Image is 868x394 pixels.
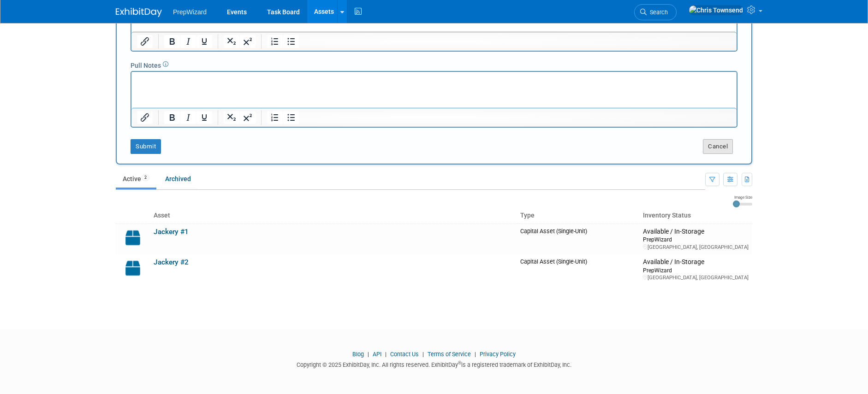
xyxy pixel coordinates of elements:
button: Submit [131,139,161,154]
button: Cancel [703,139,733,154]
a: API [373,351,381,358]
span: | [365,351,371,358]
img: ExhibitDay [116,8,162,17]
button: Italic [180,35,196,48]
a: Privacy Policy [480,351,516,358]
div: [GEOGRAPHIC_DATA], [GEOGRAPHIC_DATA] [643,244,749,251]
button: Underline [196,35,212,48]
a: Search [634,4,677,20]
button: Subscript [224,35,239,48]
td: Capital Asset (Single-Unit) [517,223,639,254]
a: Jackery #1 [154,228,189,236]
span: Search [647,9,668,16]
button: Italic [180,111,196,124]
a: Active2 [116,170,156,188]
iframe: Rich Text Area [131,72,737,108]
img: Capital-Asset-Icon-2.png [119,228,146,248]
button: Bold [164,111,180,124]
button: Insert/edit link [137,111,153,124]
button: Bullet list [283,35,299,48]
button: Underline [196,111,212,124]
div: Pull Notes [131,59,737,70]
td: Capital Asset (Single-Unit) [517,254,639,285]
body: Rich Text Area. Press ALT-0 for help. [5,4,600,13]
sup: ® [458,360,461,365]
div: Available / In-Storage [643,228,749,236]
div: Image Size [733,194,752,200]
span: | [383,351,389,358]
button: Insert/edit link [137,35,153,48]
button: Superscript [240,111,256,124]
button: Bullet list [283,111,299,124]
span: PrepWizard [173,8,207,16]
span: 2 [142,174,149,181]
button: Superscript [240,35,256,48]
button: Subscript [224,111,239,124]
button: Numbered list [267,35,283,48]
img: Capital-Asset-Icon-2.png [119,258,146,278]
a: Terms of Service [428,351,471,358]
th: Type [517,208,639,223]
div: [GEOGRAPHIC_DATA], [GEOGRAPHIC_DATA] [643,274,749,281]
div: Available / In-Storage [643,258,749,266]
button: Numbered list [267,111,283,124]
a: Contact Us [390,351,419,358]
a: Blog [352,351,364,358]
span: | [420,351,426,358]
button: Bold [164,35,180,48]
div: PrepWizard [643,235,749,243]
a: Archived [158,170,198,188]
a: Jackery #2 [154,258,189,266]
span: | [472,351,478,358]
div: PrepWizard [643,266,749,274]
th: Asset [150,208,517,223]
img: Chris Townsend [689,5,743,15]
